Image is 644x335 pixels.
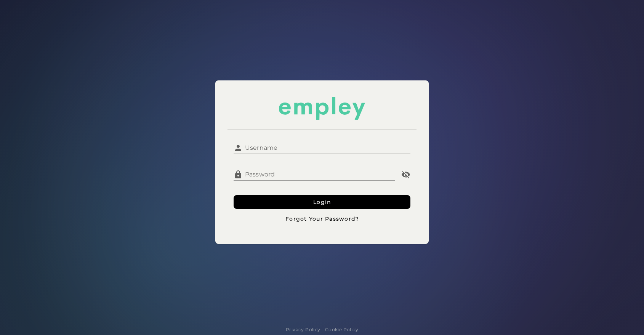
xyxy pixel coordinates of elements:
[401,170,410,179] i: Password appended action
[234,212,410,226] button: Forgot Your Password?
[325,326,358,333] a: Cookie Policy
[234,195,410,209] button: Login
[313,199,332,205] span: Login
[286,326,320,333] a: Privacy Policy
[285,215,359,222] span: Forgot Your Password?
